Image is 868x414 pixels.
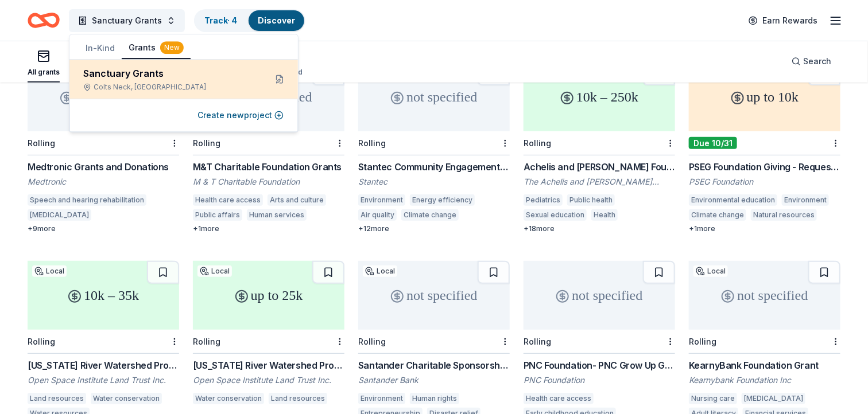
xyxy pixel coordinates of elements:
div: Energy efficiency [410,194,475,206]
div: Land resources [28,393,86,404]
div: Stantec Community Engagement Grant [358,160,510,174]
div: M&T Charitable Foundation Grants [193,160,344,174]
div: Sexual education [524,209,587,221]
div: Environment [358,194,405,206]
div: Santander Charitable Sponsorship Program [358,358,510,372]
div: Medtronic Grants and Donations [28,160,179,174]
div: Land resources [269,393,327,404]
div: not specified [524,261,675,330]
div: Achelis and [PERSON_NAME] Foundation Grant [524,160,675,174]
div: Speech and hearing rehabilitation [28,194,146,206]
div: Human services [247,209,307,221]
div: Medtronic [28,176,179,188]
div: Santander Bank [358,374,510,386]
div: Arts and culture [268,194,326,206]
div: PNC Foundation- PNC Grow Up Great [524,358,675,372]
div: New [160,41,184,54]
div: not specified [358,261,510,330]
div: Rolling [193,138,220,148]
button: Search [782,50,840,73]
div: Local [32,265,67,277]
div: 10k – 35k [28,261,179,330]
div: Local [363,265,397,277]
a: not specifiedRollingStantec Community Engagement GrantStantecEnvironmentEnergy efficiencyAir qual... [358,63,510,233]
a: Home [28,7,60,34]
div: Rolling [524,138,551,148]
div: Stantec [358,176,510,188]
div: Local [197,265,232,277]
div: Health care access [193,194,263,206]
div: Local [693,265,728,277]
div: Colts Neck, [GEOGRAPHIC_DATA] [83,83,257,92]
div: not specified [28,63,179,131]
div: Public affairs [193,209,242,221]
button: In-Kind [79,38,122,58]
div: The Achelis and [PERSON_NAME] Foundation [524,176,675,188]
div: up to 25k [193,261,344,330]
div: not specified [689,261,840,330]
div: Rolling [28,138,55,148]
div: [US_STATE] River Watershed Protection Fund: Catalyst Grants [28,358,179,372]
div: Nursing care [689,393,737,404]
div: Climate change [401,209,459,221]
div: Pediatrics [524,194,563,206]
div: + 12 more [358,224,510,233]
div: Human rights [410,393,459,404]
div: [US_STATE] River Watershed Protection Fund: Transaction Grants [193,358,344,372]
div: Air quality [358,209,397,221]
div: Due 10/31 [689,137,737,149]
div: [MEDICAL_DATA] [28,209,91,221]
div: + 18 more [524,224,675,233]
div: + 1 more [689,224,840,233]
a: not specifiedRollingM&T Charitable Foundation GrantsM & T Charitable FoundationHealth care access... [193,63,344,233]
div: KearnyBank Foundation Grant [689,358,840,372]
div: + 9 more [28,224,179,233]
span: Sanctuary Grants [92,14,162,28]
div: Natural resources [751,209,817,221]
a: Earn Rewards [742,10,824,31]
a: 10k – 250kLocalRollingAchelis and [PERSON_NAME] Foundation GrantThe Achelis and [PERSON_NAME] Fou... [524,63,675,233]
div: [MEDICAL_DATA] [742,393,805,404]
div: + 1 more [193,224,344,233]
a: Track· 4 [204,15,237,25]
div: Environmental education [689,194,777,206]
button: Sanctuary Grants [69,9,185,32]
div: Kearnybank Foundation Inc [689,374,840,386]
div: Rolling [193,337,220,346]
div: Water conservation [193,393,264,404]
div: Water conservation [91,393,162,404]
div: PNC Foundation [524,374,675,386]
div: Open Space Institute Land Trust Inc. [28,374,179,386]
div: Rolling [358,337,386,346]
a: Discover [258,15,295,25]
div: All grants [28,68,60,77]
button: Create newproject [197,108,284,122]
div: Public health [567,194,615,206]
button: Grants [122,37,191,59]
a: not specifiedRollingMedtronic Grants and DonationsMedtronicSpeech and hearing rehabilitation[MEDI... [28,63,179,233]
div: Open Space Institute Land Trust Inc. [193,374,344,386]
div: Environment [782,194,829,206]
div: Sanctuary Grants [83,67,257,80]
button: Track· 4Discover [194,9,305,32]
div: Climate change [689,209,746,221]
div: Health [591,209,618,221]
div: Rolling [689,337,716,346]
div: not specified [358,63,510,131]
div: M & T Charitable Foundation [193,176,344,188]
span: Search [803,54,831,68]
div: PSEG Foundation [689,176,840,188]
div: up to 10k [689,63,840,131]
a: up to 25kLocalRolling[US_STATE] River Watershed Protection Fund: Transaction GrantsOpen Space Ins... [193,261,344,408]
div: Rolling [524,337,551,346]
div: Rolling [28,337,55,346]
div: 10k – 250k [524,63,675,131]
div: Environment [358,393,405,404]
div: Health care access [524,393,594,404]
div: Rolling [358,138,386,148]
a: up to 10kLocalCyberGrantsDue 10/31PSEG Foundation Giving - Requests for FundingPSEG FoundationEnv... [689,63,840,233]
button: All grants [28,45,60,83]
div: PSEG Foundation Giving - Requests for Funding [689,160,840,174]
